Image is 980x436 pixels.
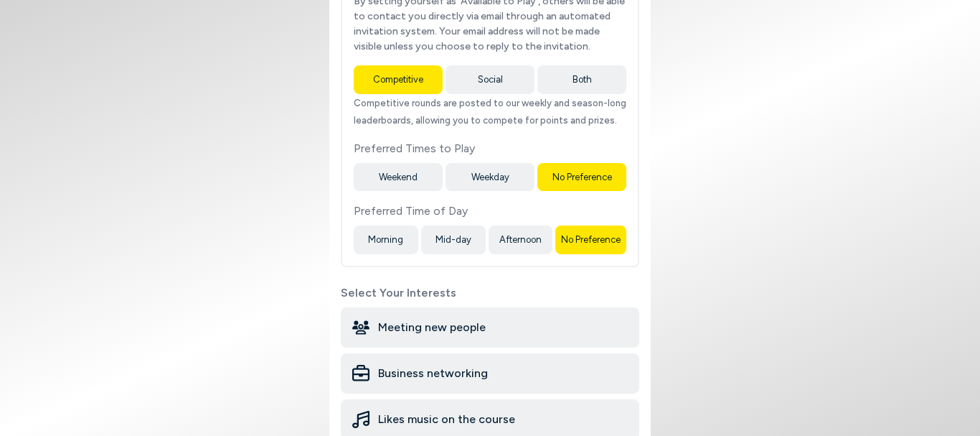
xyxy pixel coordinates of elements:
button: Afternoon [489,226,553,254]
button: Weekday [446,163,534,192]
label: Select Your Interests [341,284,639,302]
button: Social [446,65,534,94]
button: Competitive [354,65,443,94]
span: Competitive rounds are posted to our weekly and season-long leaderboards, allowing you to compete... [354,98,626,126]
button: No Preference [537,163,626,192]
span: Likes music on the course [378,411,515,428]
span: Business networking [378,365,488,382]
label: Preferred Time of Day [354,203,626,220]
button: Weekend [354,163,443,192]
button: Both [537,65,626,94]
span: Meeting new people [378,319,486,336]
label: Preferred Times to Play [354,140,626,157]
button: Morning [354,226,418,254]
button: Mid-day [421,226,486,254]
button: No Preference [555,226,626,254]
